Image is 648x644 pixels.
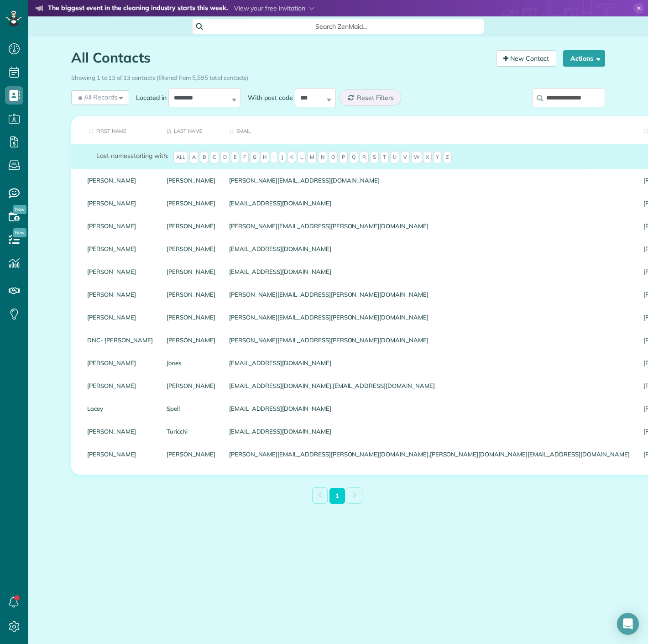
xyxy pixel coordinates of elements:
[71,70,605,82] div: Showing 1 to 13 of 13 contacts (filtered from 5,595 total contacts)
[222,443,637,466] div: [PERSON_NAME][EMAIL_ADDRESS][PERSON_NAME][DOMAIN_NAME],[PERSON_NAME][DOMAIN_NAME][EMAIL_ADDRESS][...
[167,177,215,183] a: [PERSON_NAME]
[87,405,153,412] a: Lacey
[222,283,637,306] div: [PERSON_NAME][EMAIL_ADDRESS][PERSON_NAME][DOMAIN_NAME]
[222,192,637,215] div: [EMAIL_ADDRESS][DOMAIN_NAME]
[87,223,153,229] a: [PERSON_NAME]
[222,374,637,397] div: [EMAIL_ADDRESS][DOMAIN_NAME],[EMAIL_ADDRESS][DOMAIN_NAME]
[167,268,215,275] a: [PERSON_NAME]
[401,151,410,164] span: V
[287,151,296,164] span: K
[370,151,379,164] span: S
[96,152,131,160] span: Last names
[167,200,215,206] a: [PERSON_NAME]
[77,93,117,102] span: All Records
[241,93,295,102] label: With post code
[563,50,605,67] button: Actions
[167,360,215,366] a: Jones
[222,169,637,192] div: [PERSON_NAME][EMAIL_ADDRESS][DOMAIN_NAME]
[13,228,26,237] span: New
[222,329,637,351] div: [PERSON_NAME][EMAIL_ADDRESS][PERSON_NAME][DOMAIN_NAME]
[87,177,153,183] a: [PERSON_NAME]
[87,428,153,435] a: [PERSON_NAME]
[220,151,230,164] span: D
[167,382,215,389] a: [PERSON_NAME]
[329,488,345,504] a: 1
[349,151,358,164] span: Q
[279,151,286,164] span: J
[173,151,188,164] span: All
[13,205,26,214] span: New
[222,260,637,283] div: [EMAIL_ADDRESS][DOMAIN_NAME]
[222,420,637,443] div: [EMAIL_ADDRESS][DOMAIN_NAME]
[160,116,222,144] th: Last Name: activate to sort column descending
[200,151,209,164] span: B
[380,151,389,164] span: T
[87,291,153,298] a: [PERSON_NAME]
[87,451,153,457] a: [PERSON_NAME]
[87,246,153,252] a: [PERSON_NAME]
[87,360,153,366] a: [PERSON_NAME]
[71,116,160,144] th: First Name: activate to sort column ascending
[87,268,153,275] a: [PERSON_NAME]
[167,428,215,435] a: Turicchi
[167,246,215,252] a: [PERSON_NAME]
[250,151,259,164] span: G
[129,93,168,102] label: Located in
[48,4,228,14] strong: The biggest event in the cleaning industry starts this week.
[307,151,317,164] span: M
[222,237,637,260] div: [EMAIL_ADDRESS][DOMAIN_NAME]
[271,151,277,164] span: I
[260,151,269,164] span: H
[167,337,215,343] a: [PERSON_NAME]
[167,451,215,457] a: [PERSON_NAME]
[167,405,215,412] a: Spell
[298,151,306,164] span: L
[87,382,153,389] a: [PERSON_NAME]
[433,151,442,164] span: Y
[360,151,369,164] span: R
[617,613,639,635] div: Open Intercom Messenger
[222,397,637,420] div: [EMAIL_ADDRESS][DOMAIN_NAME]
[411,151,422,164] span: W
[210,151,219,164] span: C
[329,151,338,164] span: O
[87,337,153,343] a: DNC- [PERSON_NAME]
[189,151,199,164] span: A
[167,223,215,229] a: [PERSON_NAME]
[496,50,556,67] a: New Contact
[71,50,489,65] h1: All Contacts
[167,314,215,320] a: [PERSON_NAME]
[240,151,249,164] span: F
[87,200,153,206] a: [PERSON_NAME]
[222,351,637,374] div: [EMAIL_ADDRESS][DOMAIN_NAME]
[357,94,394,102] span: Reset Filters
[390,151,399,164] span: U
[443,151,452,164] span: Z
[87,314,153,320] a: [PERSON_NAME]
[222,215,637,237] div: [PERSON_NAME][EMAIL_ADDRESS][PERSON_NAME][DOMAIN_NAME]
[231,151,239,164] span: E
[222,306,637,329] div: [PERSON_NAME][EMAIL_ADDRESS][PERSON_NAME][DOMAIN_NAME]
[96,151,168,160] label: starting with:
[339,151,348,164] span: P
[222,116,637,144] th: Email: activate to sort column ascending
[167,291,215,298] a: [PERSON_NAME]
[423,151,432,164] span: X
[318,151,327,164] span: N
